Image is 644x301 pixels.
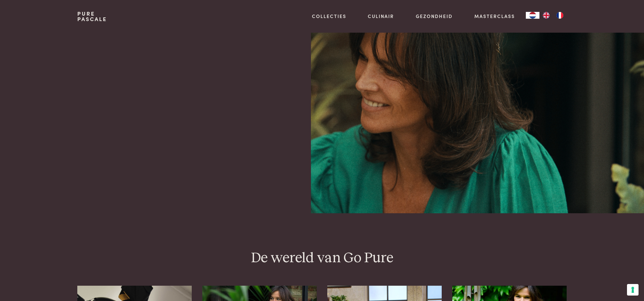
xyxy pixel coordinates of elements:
aside: Language selected: Nederlands [526,12,567,19]
button: Uw voorkeuren voor toestemming voor trackingtechnologieën [627,284,639,296]
a: Collecties [312,13,346,20]
a: PurePascale [77,11,107,22]
div: Language [526,12,539,19]
a: Gezondheid [416,13,453,20]
a: Masterclass [474,13,515,20]
a: FR [553,12,567,19]
a: Culinair [368,13,394,20]
a: NL [526,12,539,19]
ul: Language list [539,12,567,19]
h2: De wereld van Go Pure [77,249,566,267]
a: EN [539,12,553,19]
